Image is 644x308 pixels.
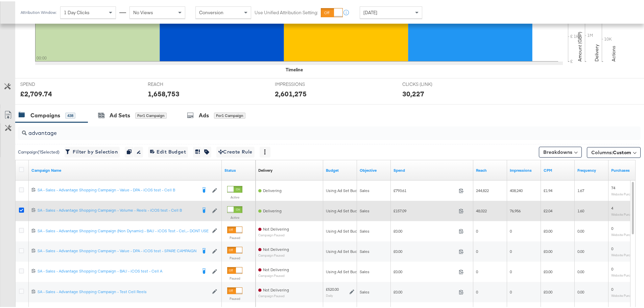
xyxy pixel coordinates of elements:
[577,247,584,253] span: 0.00
[476,227,478,232] span: 0
[38,206,197,212] div: SA - Sales - Advantage Shopping Campaign - Volume - Reels - iCOS test - Cell B
[544,187,552,192] span: £1.94
[360,207,369,212] span: Sales
[38,288,209,293] div: SA - Sales - Advantage Shopping Campaign - Test Cell Reels
[544,247,552,253] span: £0.00
[263,207,282,212] span: Delivering
[38,267,197,273] div: SA - Sales - Advantage Shopping Campaign - BAU - iCOS test - Cell A
[67,146,118,155] span: Filter by Selection
[38,227,209,233] a: SA - Sales - Advantage Shopping Campaign (Non Dynamic) - BAU - iCOS Test - Cel...- DONT USE
[577,288,584,293] span: 0.00
[258,293,289,297] sub: Campaign Paused
[611,265,613,270] span: 0
[214,111,245,117] div: for 1 Campaign
[38,267,197,274] a: SA - Sales - Advantage Shopping Campaign - BAU - iCOS test - Cell A
[544,288,552,293] span: £0.00
[258,273,289,276] sub: Campaign Paused
[611,272,639,276] sub: Website Purchases
[255,8,318,15] label: Use Unified Attribution Setting:
[263,286,289,291] span: Not Delivering
[544,166,572,172] a: The average cost you've paid to have 1,000 impressions of your ad.
[613,148,631,154] span: Custom
[65,111,75,117] div: 438
[611,191,639,195] sub: Website Purchases
[31,166,219,172] a: Your campaign name.
[611,292,639,296] sub: Website Purchases
[611,184,615,189] span: 74
[258,252,289,256] sub: Campaign Paused
[539,145,582,156] button: Breakdowns
[577,227,584,232] span: 0.00
[544,227,552,232] span: £0.00
[27,122,583,136] input: Search Campaigns by Name, ID or Objective
[393,268,456,273] span: £0.00
[402,88,424,97] div: 30,227
[510,247,512,253] span: 0
[611,231,639,235] sub: Website Purchases
[227,234,242,239] label: Paused
[510,207,521,212] span: 76,956
[577,207,584,212] span: 1.60
[393,187,456,192] span: £793.61
[577,187,584,192] span: 1.67
[577,268,584,273] span: 0.00
[476,247,478,253] span: 0
[148,88,180,97] div: 1,658,753
[360,247,369,253] span: Sales
[110,110,130,118] div: Ad Sets
[360,227,369,232] span: Sales
[611,204,613,209] span: 4
[133,8,153,14] span: No Views
[393,247,456,253] span: £0.00
[476,288,478,293] span: 0
[275,88,307,97] div: 2,601,275
[326,166,354,172] a: The maximum amount you're willing to spend on your ads, on average each day or over the lifetime ...
[224,166,253,172] a: Shows the current state of your Ad Campaign.
[476,207,487,212] span: 48,022
[227,255,242,259] label: Paused
[393,227,456,232] span: £0.00
[594,43,600,60] text: Delivery
[64,8,90,14] span: 1 Day Clicks
[199,110,209,118] div: Ads
[148,80,198,86] span: REACH
[393,288,456,293] span: £0.00
[326,187,363,192] div: Using Ad Set Budget
[20,80,71,86] span: SPEND
[38,186,197,191] div: SA - Sales - Advantage Shopping Campaign - Value - DPA - iCOS test - Cell B
[360,187,369,192] span: Sales
[611,211,639,215] sub: Website Purchases
[611,44,617,60] text: Actions
[227,275,242,279] label: Paused
[263,245,289,251] span: Not Delivering
[587,146,641,157] button: Columns:Custom
[38,247,197,254] a: SA - Sales - Advantage Shopping Campaign - Value - DPA - iCOS test - SPARE CAMPAIGN
[263,187,282,192] span: Delivering
[150,146,186,155] span: Edit Budget
[510,288,512,293] span: 0
[510,166,538,172] a: The number of times your ad was served. On mobile apps an ad is counted as served the first time ...
[326,227,363,233] div: Using Ad Set Budget
[218,146,253,155] span: Create Rule
[510,187,523,192] span: 408,240
[510,227,512,232] span: 0
[275,80,326,86] span: IMPRESSIONS
[360,288,369,293] span: Sales
[591,148,631,155] span: Columns:
[38,288,209,293] a: SA - Sales - Advantage Shopping Campaign - Test Cell Reels
[360,268,369,273] span: Sales
[611,245,613,250] span: 0
[363,8,377,14] span: [DATE]
[20,88,52,97] div: £2,709.74
[20,9,57,14] div: Attribution Window:
[360,166,388,172] a: Your campaign's objective.
[611,252,639,256] sub: Website Purchases
[611,224,613,230] span: 0
[263,266,289,271] span: Not Delivering
[326,285,339,291] div: £520.00
[227,194,242,198] label: Active
[65,145,120,156] button: Filter by Selection
[227,295,242,300] label: Paused
[393,207,456,212] span: £157.09
[544,268,552,273] span: £0.00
